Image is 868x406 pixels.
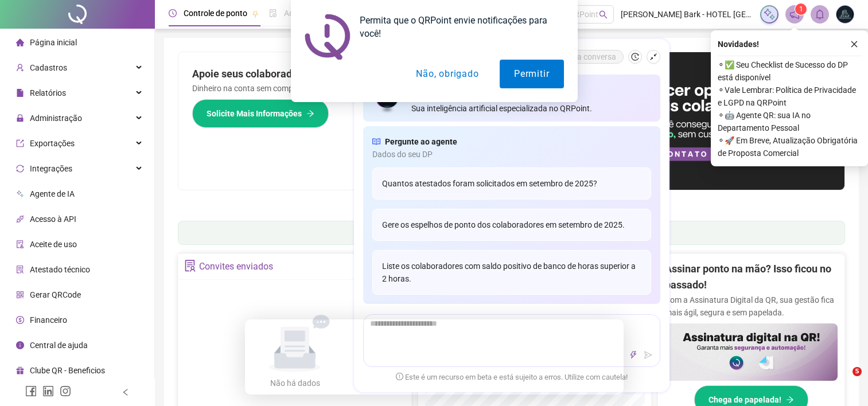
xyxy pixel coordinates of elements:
span: facebook [25,385,37,397]
span: left [122,388,130,396]
span: info-circle [16,341,24,349]
span: gift [16,366,24,374]
span: ⚬ 🤖 Agente QR: sua IA no Departamento Pessoal [718,109,861,134]
span: Clube QR - Beneficios [30,366,105,375]
span: arrow-right [786,396,794,404]
span: Solicite Mais Informações [207,107,302,120]
span: Central de ajuda [30,341,88,350]
h2: Assinar ponto na mão? Isso ficou no passado! [665,261,838,294]
button: send [641,348,655,362]
span: dollar [16,316,24,324]
img: banner%2Fa8ee1423-cce5-4ffa-a127-5a2d429cc7d8.png [512,52,845,190]
div: Não há dados [242,377,348,389]
iframe: Intercom live chat [829,367,857,395]
span: Sua inteligência artificial especializada no QRPoint. [411,102,651,115]
span: solution [184,260,196,272]
div: Convites enviados [199,257,273,276]
span: Aceite de uso [30,240,77,249]
span: Chega de papelada! [709,393,781,406]
span: Agente de IA [30,189,75,198]
span: Gerar QRCode [30,290,81,299]
span: Dados do seu DP [372,148,651,161]
span: instagram [60,385,71,397]
span: Atestado técnico [30,265,90,274]
span: ⚬ 🚀 Em Breve, Atualização Obrigatória de Proposta Comercial [718,134,861,159]
span: Exportações [30,139,75,148]
img: notification icon [305,14,351,60]
span: Acesso à API [30,214,76,224]
span: arrow-right [306,110,314,118]
span: 5 [853,367,862,376]
span: audit [16,240,24,248]
button: Não, obrigado [402,60,493,88]
span: solution [16,266,24,274]
button: Permitir [500,60,563,88]
span: api [16,215,24,223]
span: Pergunte ao agente [385,135,457,148]
span: Administração [30,114,82,123]
span: Financeiro [30,315,67,325]
span: Integrações [30,164,72,173]
span: export [16,139,24,147]
div: Quantos atestados foram solicitados em setembro de 2025? [372,167,651,200]
iframe: Pesquisa da QRPoint [245,319,624,395]
span: thunderbolt [629,351,637,359]
button: Solicite Mais Informações [192,99,329,128]
div: Gere os espelhos de ponto dos colaboradores em setembro de 2025. [372,209,651,241]
div: Permita que o QRPoint envie notificações para você! [351,14,564,40]
button: thunderbolt [626,348,640,362]
div: Liste os colaboradores com saldo positivo de banco de horas superior a 2 horas. [372,250,651,295]
span: lock [16,114,24,122]
span: sync [16,165,24,173]
p: Com a Assinatura Digital da QR, sua gestão fica mais ágil, segura e sem papelada. [665,294,838,319]
img: banner%2F02c71560-61a6-44d4-94b9-c8ab97240462.png [665,323,838,381]
span: qrcode [16,291,24,299]
span: read [372,135,380,148]
span: linkedin [42,385,54,397]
